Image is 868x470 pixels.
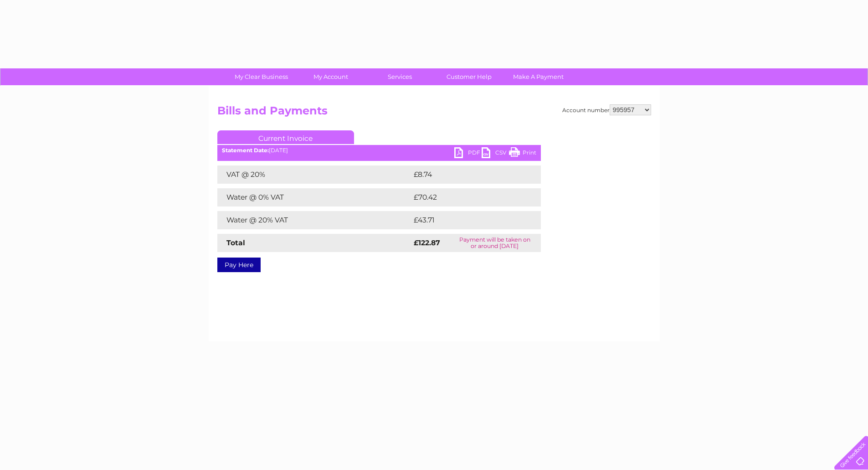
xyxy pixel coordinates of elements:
[411,188,523,207] td: £70.42
[293,68,368,85] a: My Account
[217,211,411,229] td: Water @ 20% VAT
[217,104,651,122] h2: Bills and Payments
[411,211,521,229] td: £43.71
[411,165,519,184] td: £8.74
[217,165,411,184] td: VAT @ 20%
[501,68,576,85] a: Make A Payment
[362,68,437,85] a: Services
[217,258,261,272] a: Pay Here
[414,238,440,247] strong: £122.87
[482,147,509,160] a: CSV
[449,234,540,252] td: Payment will be taken on or around [DATE]
[454,147,482,160] a: PDF
[226,238,245,247] strong: Total
[431,68,507,85] a: Customer Help
[222,147,269,154] b: Statement Date:
[224,68,299,85] a: My Clear Business
[217,130,354,144] a: Current Invoice
[217,188,411,207] td: Water @ 0% VAT
[509,147,536,160] a: Print
[217,147,541,154] div: [DATE]
[562,104,651,115] div: Account number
